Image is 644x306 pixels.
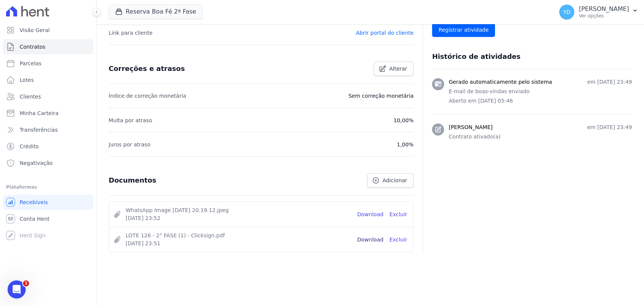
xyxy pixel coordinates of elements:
[20,43,45,51] span: Contratos
[449,123,492,131] h3: [PERSON_NAME]
[383,177,407,184] span: Adicionar
[109,176,156,185] h3: Documentos
[6,183,90,192] div: Plataformas
[20,109,58,117] span: Minha Carteira
[3,122,93,137] a: Transferências
[20,126,58,134] span: Transferências
[3,56,93,71] a: Parcelas
[449,88,632,95] p: E-mail de boas-vindas enviado
[349,91,414,100] p: Sem correção monetária
[393,116,413,125] p: 10,00%
[389,65,407,72] span: Alterar
[3,139,93,154] a: Crédito
[3,72,93,88] a: Lotes
[389,211,407,218] a: Excluir
[587,78,632,86] p: em [DATE] 23:49
[126,214,351,222] span: [DATE] 23:52
[126,232,351,240] span: LOTE 126 - 2° FASE (1) - Clicksign.pdf
[587,123,632,131] p: em [DATE] 23:49
[449,133,632,141] p: Contrato ativado(a)
[579,13,629,19] p: Ver opções
[397,140,413,149] p: 1,00%
[109,5,203,19] button: Reserva Boa Fé 2ª Fase
[3,39,93,54] a: Contratos
[449,97,632,105] p: Aberto em [DATE] 05:46
[20,159,53,167] span: Negativação
[3,155,93,171] a: Negativação
[563,9,570,15] span: YD
[109,116,152,125] p: Multa por atraso
[20,26,50,34] span: Visão Geral
[389,236,407,244] a: Excluir
[20,60,41,67] span: Parcelas
[374,62,414,76] a: Alterar
[109,91,186,100] p: Índice de correção monetária
[20,93,41,100] span: Clientes
[356,30,413,36] a: Abrir portal do cliente
[3,211,93,226] a: Conta Hent
[126,206,351,214] span: WhatsApp Image [DATE] 20.19.12.jpeg
[20,143,39,150] span: Crédito
[126,240,351,248] span: [DATE] 23:51
[3,195,93,210] a: Recebíveis
[357,211,384,218] a: Download
[579,5,629,13] p: [PERSON_NAME]
[20,198,48,206] span: Recebíveis
[3,23,93,38] a: Visão Geral
[357,236,384,244] a: Download
[8,280,26,298] iframe: Intercom live chat
[3,106,93,121] a: Minha Carteira
[20,76,34,84] span: Lotes
[449,78,552,86] h3: Gerado automaticamente pelo sistema
[432,23,495,37] input: Registrar atividade
[3,89,93,104] a: Clientes
[367,173,413,188] a: Adicionar
[23,280,29,286] span: 1
[109,28,152,37] p: Link para cliente
[109,64,185,73] h3: Correções e atrasos
[553,2,644,23] button: YD [PERSON_NAME] Ver opções
[432,52,520,61] h3: Histórico de atividades
[20,215,49,223] span: Conta Hent
[109,140,151,149] p: Juros por atraso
